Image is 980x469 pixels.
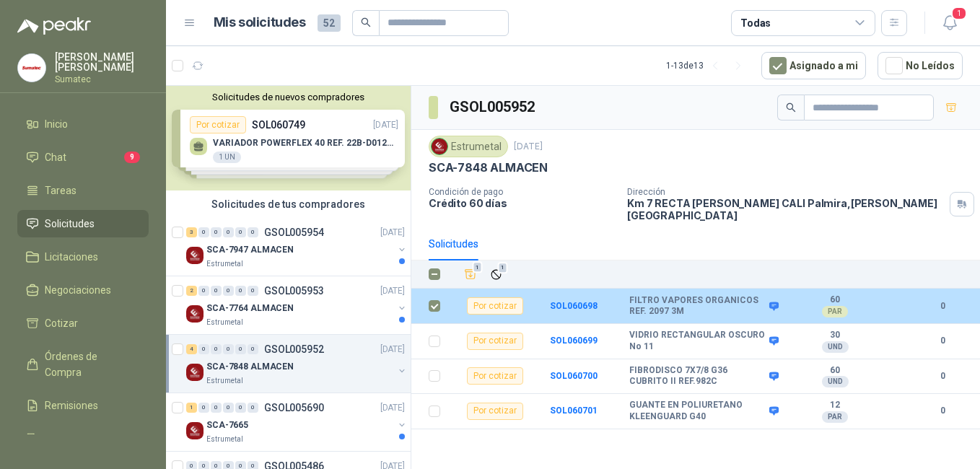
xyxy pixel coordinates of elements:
p: Condición de pago [429,187,616,197]
b: 0 [922,334,963,348]
a: SOL060700 [550,371,598,381]
p: SCA-7947 ALMACEN [206,243,294,257]
b: GUANTE EN POLIURETANO KLEENGUARD G40 [629,400,766,422]
div: 0 [235,344,246,354]
b: VIDRIO RECTANGULAR OSCURO No 11 [629,330,766,352]
p: Sumatec [55,75,149,84]
p: Crédito 60 días [429,197,616,209]
h1: Mis solicitudes [214,12,306,33]
a: 2 0 0 0 0 0 GSOL005953[DATE] Company LogoSCA-7764 ALMACENEstrumetal [186,282,408,328]
div: PAR [822,306,848,317]
div: 0 [223,344,234,354]
div: 0 [223,403,234,413]
div: 0 [198,403,209,413]
a: Solicitudes [17,210,149,237]
p: Estrumetal [206,317,243,328]
div: Por cotizar [467,403,523,420]
div: 0 [235,286,246,296]
div: Todas [740,15,771,31]
b: FILTRO VAPORES ORGANICOS REF. 2097 3M [629,295,766,317]
div: 0 [211,286,222,296]
div: 2 [186,286,197,296]
a: Tareas [17,177,149,204]
p: Km 7 RECTA [PERSON_NAME] CALI Palmira , [PERSON_NAME][GEOGRAPHIC_DATA] [627,197,944,222]
p: [DATE] [380,343,405,356]
p: GSOL005690 [264,403,324,413]
p: Estrumetal [206,434,243,445]
a: SOL060701 [550,406,598,416]
span: 52 [318,14,341,32]
img: Company Logo [432,139,447,154]
p: [DATE] [380,284,405,298]
p: SCA-7848 ALMACEN [429,160,548,175]
p: Estrumetal [206,375,243,387]
div: 0 [248,403,258,413]
a: Remisiones [17,392,149,419]
div: 0 [248,344,258,354]
div: 0 [248,227,258,237]
span: 1 [473,262,483,273]
b: 30 [785,330,885,341]
img: Logo peakr [17,17,91,35]
a: 1 0 0 0 0 0 GSOL005690[DATE] Company LogoSCA-7665Estrumetal [186,399,408,445]
button: Ignorar [486,265,506,284]
p: SCA-7764 ALMACEN [206,302,294,315]
b: 0 [922,299,963,313]
p: GSOL005953 [264,286,324,296]
p: Dirección [627,187,944,197]
div: 0 [223,227,234,237]
div: 0 [211,344,222,354]
a: Negociaciones [17,276,149,304]
div: Por cotizar [467,367,523,385]
p: SCA-7665 [206,418,248,432]
p: [DATE] [514,140,543,154]
a: Cotizar [17,310,149,337]
b: 12 [785,400,885,411]
a: Chat9 [17,144,149,171]
b: 60 [785,365,885,377]
span: Solicitudes [45,216,95,232]
span: 1 [498,262,508,273]
span: Remisiones [45,398,98,413]
button: Añadir [460,264,481,284]
b: SOL060699 [550,336,598,346]
div: 0 [248,286,258,296]
button: Asignado a mi [761,52,866,79]
p: [DATE] [380,401,405,415]
a: Órdenes de Compra [17,343,149,386]
span: search [786,102,796,113]
p: Estrumetal [206,258,243,270]
div: Solicitudes de nuevos compradoresPor cotizarSOL060749[DATE] VARIADOR POWERFLEX 40 REF. 22B-D012N1... [166,86,411,190]
b: 0 [922,369,963,383]
span: Configuración [45,431,108,447]
a: SOL060698 [550,301,598,311]
div: Estrumetal [429,136,508,157]
div: UND [822,376,849,387]
span: 9 [124,152,140,163]
img: Company Logo [186,305,204,323]
a: 4 0 0 0 0 0 GSOL005952[DATE] Company LogoSCA-7848 ALMACENEstrumetal [186,341,408,387]
span: Tareas [45,183,76,198]
div: PAR [822,411,848,423]
img: Company Logo [186,364,204,381]
b: 0 [922,404,963,418]
img: Company Logo [186,422,204,439]
div: Por cotizar [467,333,523,350]
img: Company Logo [18,54,45,82]
img: Company Logo [186,247,204,264]
div: 0 [211,227,222,237]
span: Inicio [45,116,68,132]
b: FIBRODISCO 7X7/8 G36 CUBRITO II REF.982C [629,365,766,387]
div: Solicitudes de tus compradores [166,190,411,218]
h3: GSOL005952 [450,96,537,118]
span: 1 [951,6,967,20]
button: 1 [937,10,963,36]
span: Licitaciones [45,249,98,265]
div: Por cotizar [467,297,523,315]
div: 0 [235,227,246,237]
a: Licitaciones [17,243,149,271]
div: 0 [223,286,234,296]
